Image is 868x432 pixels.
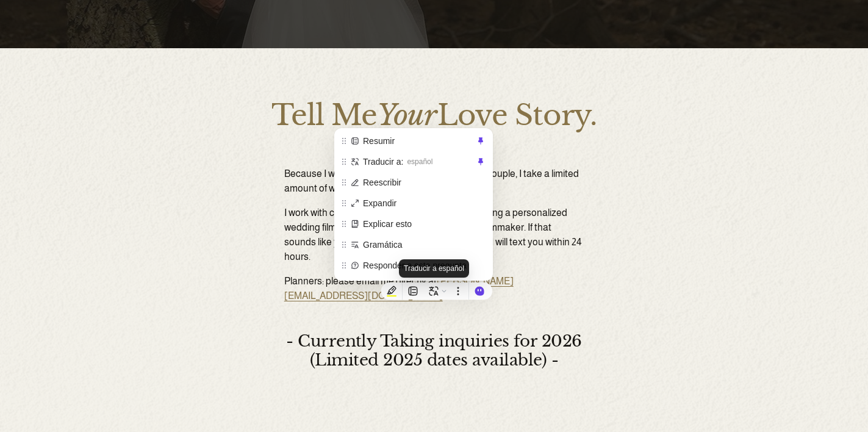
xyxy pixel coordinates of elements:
p: Planners: please email me directly at [284,274,584,303]
span: Tell Me Love Story. [271,98,597,133]
a: [PERSON_NAME][EMAIL_ADDRESS][DOMAIN_NAME] [284,276,514,301]
p: I work with couples who place a high value on having a personalized wedding film, and getting to ... [284,206,584,264]
em: Your [377,98,437,133]
p: Because I want to do my absolute best for every couple, I take a limited amount of weddings each ... [284,167,584,196]
h4: - Currently Taking inquiries for 2026 (Limited 2025 dates available) - [223,332,645,369]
